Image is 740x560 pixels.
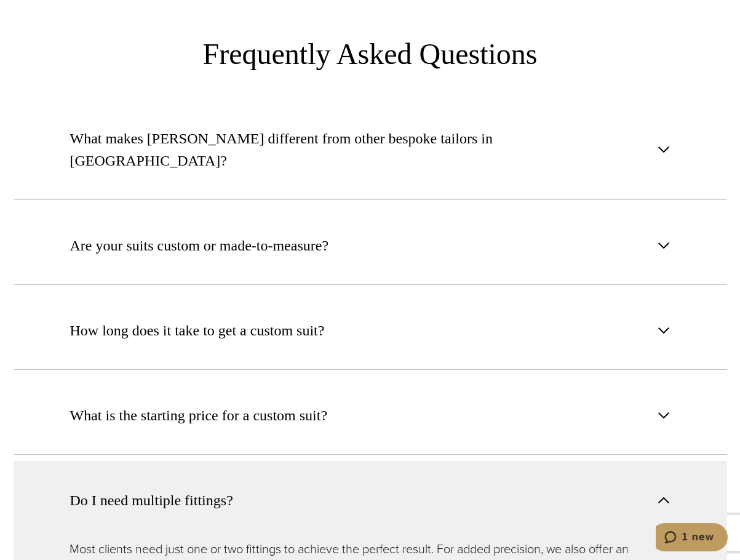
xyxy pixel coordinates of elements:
span: What makes [PERSON_NAME] different from other bespoke tailors in [GEOGRAPHIC_DATA]? [70,127,650,172]
button: How long does it take to get a custom suit? [14,291,727,370]
button: What makes [PERSON_NAME] different from other bespoke tailors in [GEOGRAPHIC_DATA]? [14,99,727,200]
iframe: Opens a widget where you can chat to one of our agents [656,523,728,554]
span: Do I need multiple fittings? [70,489,233,511]
button: Do I need multiple fittings? [14,461,727,539]
h3: Frequently Asked Questions [57,37,684,71]
span: Are your suits custom or made-to-measure? [70,234,329,257]
span: How long does it take to get a custom suit? [70,319,325,342]
span: What is the starting price for a custom suit? [70,404,328,426]
button: Are your suits custom or made-to-measure? [14,206,727,285]
button: What is the starting price for a custom suit? [14,376,727,455]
